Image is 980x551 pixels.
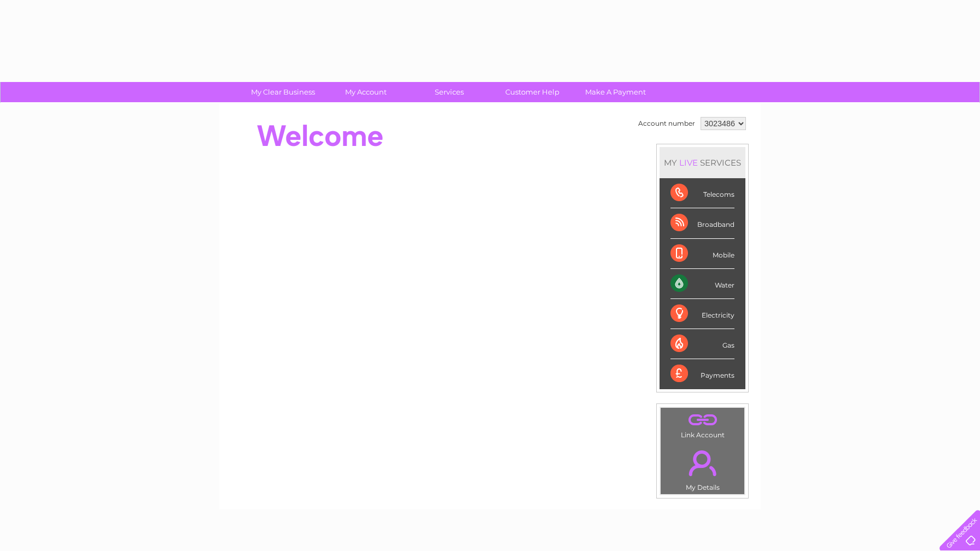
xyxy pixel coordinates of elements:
[570,82,661,102] a: Make A Payment
[635,114,698,133] td: Account number
[660,407,745,442] td: Link Account
[670,178,734,208] div: Telecoms
[660,441,745,495] td: My Details
[677,157,700,168] div: LIVE
[660,147,745,178] div: MY SERVICES
[670,269,734,299] div: Water
[404,82,494,102] a: Services
[238,82,328,102] a: My Clear Business
[670,239,734,269] div: Mobile
[670,329,734,359] div: Gas
[487,82,577,102] a: Customer Help
[321,82,411,102] a: My Account
[670,208,734,238] div: Broadband
[670,299,734,329] div: Electricity
[663,444,742,482] a: .
[670,359,734,389] div: Payments
[663,411,742,430] a: .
